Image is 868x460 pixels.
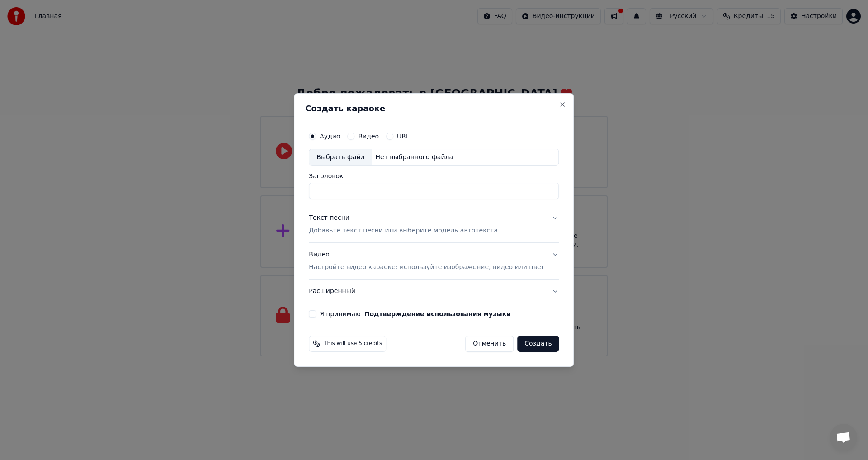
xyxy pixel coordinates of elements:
[517,336,559,352] button: Создать
[309,207,559,243] button: Текст песниДобавьте текст песни или выберите модель автотекста
[309,173,559,180] label: Заголовок
[320,133,340,139] label: Аудио
[309,227,498,236] p: Добавьте текст песни или выберите модель автотекста
[309,280,559,303] button: Расширенный
[364,311,511,317] button: Я принимаю
[309,214,349,223] div: Текст песни
[309,251,544,272] div: Видео
[397,133,410,139] label: URL
[465,336,514,352] button: Отменить
[305,104,562,113] h2: Создать караоке
[309,149,372,166] div: Выбрать файл
[358,133,379,139] label: Видео
[320,311,511,317] label: Я принимаю
[309,263,544,272] p: Настройте видео караоке: используйте изображение, видео или цвет
[372,153,457,162] div: Нет выбранного файла
[324,340,382,347] span: This will use 5 credits
[309,243,559,280] button: ВидеоНастройте видео караоке: используйте изображение, видео или цвет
